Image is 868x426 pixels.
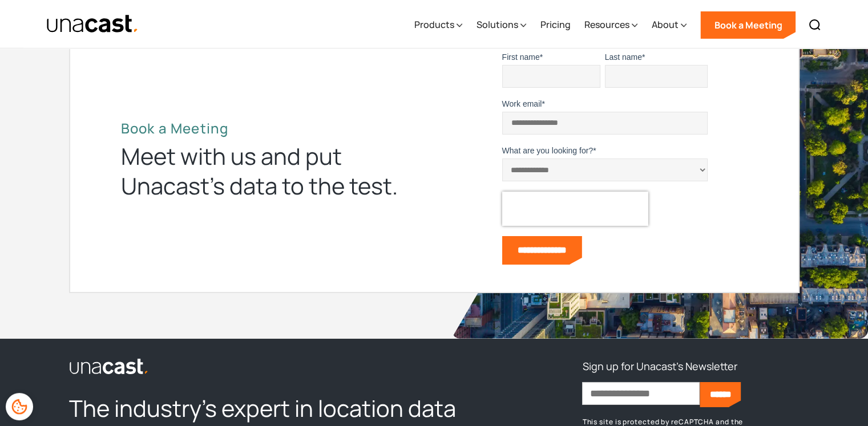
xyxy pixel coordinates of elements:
[502,192,648,226] iframe: reCAPTCHA
[700,11,796,39] a: Book a Meeting
[414,18,454,31] div: Products
[69,358,149,375] img: Unacast logo
[46,14,139,34] a: home
[651,18,678,31] div: About
[69,393,487,423] h2: The industry’s expert in location data
[46,14,139,34] img: Unacast text logo
[808,18,822,32] img: Search icon
[540,2,570,48] a: Pricing
[6,393,33,420] div: Cookie Preferences
[476,18,518,31] div: Solutions
[502,99,542,108] span: Work email
[121,141,418,201] div: Meet with us and put Unacast’s data to the test.
[69,357,487,375] a: link to the homepage
[582,357,737,375] h3: Sign up for Unacast's Newsletter
[605,52,642,62] span: Last name
[476,2,526,48] div: Solutions
[502,52,540,62] span: First name
[414,2,462,48] div: Products
[584,2,637,48] div: Resources
[502,146,594,155] span: What are you looking for?
[121,120,418,137] h2: Book a Meeting
[584,18,629,31] div: Resources
[651,2,687,48] div: About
